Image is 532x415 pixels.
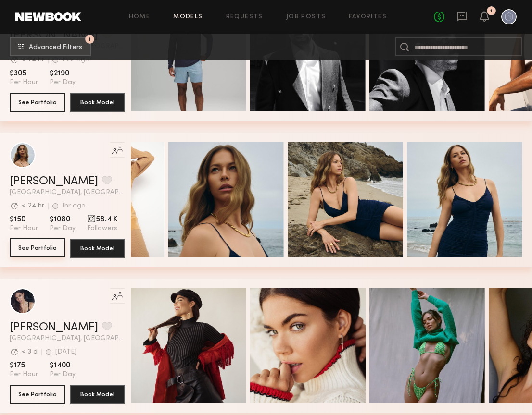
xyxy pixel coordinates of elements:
span: $2190 [50,69,76,78]
span: $150 [10,215,38,224]
span: [GEOGRAPHIC_DATA], [GEOGRAPHIC_DATA] [10,335,125,342]
button: See Portfolio [10,238,65,257]
span: 58.4 K [87,215,118,224]
button: Book Model [70,239,125,258]
button: 1Advanced Filters [10,37,91,56]
a: Models [173,14,203,20]
span: $1400 [50,361,76,370]
span: Per Day [50,224,76,233]
div: 1hr ago [62,203,86,209]
a: Job Posts [286,14,326,20]
div: < 24 hr [22,203,44,209]
span: 1 [89,37,91,41]
span: Followers [87,224,118,233]
div: [DATE] [55,349,76,355]
span: $175 [10,361,38,370]
div: 1 [490,9,493,14]
div: < 3 d [22,349,38,355]
span: [GEOGRAPHIC_DATA], [GEOGRAPHIC_DATA] [10,189,125,196]
span: Per Hour [10,370,38,379]
span: Per Hour [10,78,38,87]
a: [PERSON_NAME] [10,176,98,187]
a: Home [129,14,151,20]
button: Book Model [70,93,125,112]
div: 15hr ago [62,57,89,63]
a: Favorites [349,14,387,20]
span: Advanced Filters [29,44,82,51]
div: < 24 hr [22,57,44,63]
button: See Portfolio [10,385,65,404]
a: See Portfolio [10,239,65,258]
button: See Portfolio [10,93,65,112]
a: [PERSON_NAME] [10,322,98,333]
span: Per Day [50,78,76,87]
span: $305 [10,69,38,78]
span: Per Hour [10,224,38,233]
span: Per Day [50,370,76,379]
span: $1080 [50,215,76,224]
button: Book Model [70,385,125,404]
a: Requests [226,14,263,20]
